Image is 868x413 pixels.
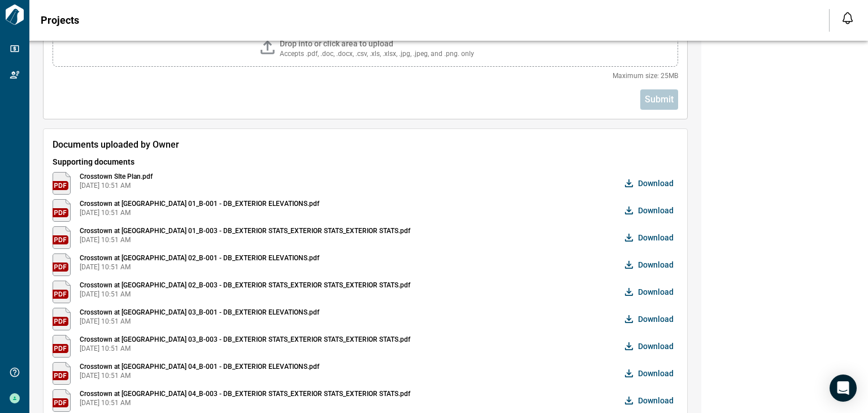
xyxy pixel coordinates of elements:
span: Download [638,368,674,379]
span: [DATE] 10:51 AM [80,235,410,244]
span: Crosstown at [GEOGRAPHIC_DATA] 01_B-003 - DB_EXTERIOR STATS_EXTERIOR STATS_EXTERIOR STATS.pdf [80,226,410,235]
span: [DATE] 10:51 AM [80,208,319,217]
span: Crosstown at [GEOGRAPHIC_DATA] 02_B-003 - DB_EXTERIOR STATS_EXTERIOR STATS_EXTERIOR STATS.pdf [80,281,410,290]
button: Download [622,199,678,222]
span: Download [638,286,674,298]
span: Download [638,232,674,243]
span: [DATE] 10:51 AM [80,317,319,326]
img: pdf [53,335,71,358]
span: [DATE] 10:51 AM [80,181,153,190]
span: Drop into or click area to upload [280,39,393,48]
button: Download [622,389,678,412]
img: pdf [53,199,71,222]
div: Open Intercom Messenger [830,375,857,402]
span: Accepts .pdf, .doc, .docx, .csv, .xls, .xlsx, .jpg, .jpeg, and .png. only [280,49,474,58]
span: Crosstown at [GEOGRAPHIC_DATA] 04_B-003 - DB_EXTERIOR STATS_EXTERIOR STATS_EXTERIOR STATS.pdf [80,389,410,398]
span: Crosstown SIte Plan.pdf [80,172,153,181]
img: pdf [53,308,71,330]
img: pdf [53,226,71,249]
button: Download [622,335,678,358]
span: Projects [41,15,79,26]
img: pdf [53,389,71,412]
span: [DATE] 10:51 AM [80,371,319,380]
span: Crosstown at [GEOGRAPHIC_DATA] 02_B-001 - DB_EXTERIOR ELEVATIONS.pdf [80,253,319,263]
button: Download [622,226,678,249]
img: pdf [53,172,71,195]
img: pdf [53,362,71,385]
span: Download [638,178,674,189]
span: Download [638,341,674,352]
span: Download [638,313,674,325]
span: Download [638,395,674,406]
span: [DATE] 10:51 AM [80,398,410,407]
span: Crosstown at [GEOGRAPHIC_DATA] 01_B-001 - DB_EXTERIOR ELEVATIONS.pdf [80,199,319,208]
span: [DATE] 10:51 AM [80,290,410,299]
button: Download [622,308,678,330]
span: Maximum size: 25MB [53,71,678,80]
button: Download [622,253,678,276]
img: pdf [53,281,71,303]
span: Crosstown at [GEOGRAPHIC_DATA] 03_B-003 - DB_EXTERIOR STATS_EXTERIOR STATS_EXTERIOR STATS.pdf [80,335,410,344]
span: Download [638,259,674,270]
span: Crosstown at [GEOGRAPHIC_DATA] 03_B-001 - DB_EXTERIOR ELEVATIONS.pdf [80,308,319,317]
button: Submit [640,89,678,110]
span: [DATE] 10:51 AM [80,344,410,353]
button: Download [622,281,678,303]
span: Download [638,205,674,216]
span: Documents uploaded by Owner [53,138,678,152]
button: Download [622,362,678,385]
span: [DATE] 10:51 AM [80,263,319,272]
button: Download [622,172,678,195]
img: pdf [53,253,71,276]
span: Crosstown at [GEOGRAPHIC_DATA] 04_B-001 - DB_EXTERIOR ELEVATIONS.pdf [80,362,319,371]
span: Submit [645,94,674,105]
span: Supporting documents [53,156,678,167]
button: Open notification feed [839,9,857,27]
